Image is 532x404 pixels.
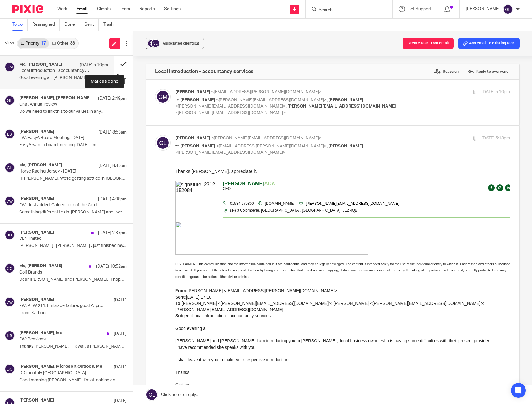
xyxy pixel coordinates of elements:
span: to [175,98,179,102]
p: Hi [PERSON_NAME], We're getting settled in [GEOGRAPHIC_DATA]... [19,176,127,181]
img: svg%3E [147,39,156,48]
a: To do [12,19,28,31]
a: Clients [97,6,111,12]
a: Reports [139,6,155,12]
span: <[PERSON_NAME][EMAIL_ADDRESS][DOMAIN_NAME]> [211,136,321,140]
span: Get Support [408,7,431,11]
a: Sent [85,19,99,31]
img: svg%3E [5,62,15,72]
img: svg%3E [5,263,15,273]
p: [DATE] 5:10pm [482,89,510,95]
h4: [PERSON_NAME], Microsoft Outlook, Me [19,364,102,369]
p: Good morning [PERSON_NAME] I’m attaching an... [19,378,127,383]
a: Other33 [49,38,78,48]
span: [DOMAIN_NAME] [90,33,120,37]
img: svg%3E [5,230,15,240]
p: Do we need to link this to our values in any... [19,109,127,114]
span: , [286,104,287,108]
span: , [327,144,328,148]
p: [DATE] [114,331,127,337]
p: Good evening all, [PERSON_NAME] and [PERSON_NAME] I am... [19,75,108,81]
h4: [PERSON_NAME] [19,230,54,235]
img: svg%3E [155,89,171,104]
img: Pixie [12,5,43,13]
p: [DATE] 5:13pm [482,135,510,142]
p: FW: Pensions [19,337,105,342]
p: [DATE] 8:45am [98,163,127,169]
h4: [PERSON_NAME] [19,297,54,302]
img: background.png [330,16,337,23]
img: trans.png [48,40,52,44]
img: svg%3E [5,163,15,173]
img: trans.png [124,33,128,37]
p: [DATE] 2:49pm [98,95,127,102]
a: Done [64,19,80,31]
span: [PERSON_NAME] [175,136,210,140]
a: Team [120,6,130,12]
a: [URL][DOMAIN_NAME] [162,329,207,334]
span: [PERSON_NAME][EMAIL_ADDRESS][DOMAIN_NAME] [287,104,396,108]
p: [DATE] 5:10pm [80,62,108,68]
p: Local introduction - accountancy services [19,68,90,73]
h4: Me, [PERSON_NAME] [19,263,62,269]
h4: Me, [PERSON_NAME] [19,62,62,67]
h4: [PERSON_NAME] [19,398,54,403]
h4: [PERSON_NAME] [19,196,54,201]
span: Associated clients [163,42,199,45]
p: [DATE] [114,364,127,370]
span: to [175,144,179,148]
img: svg%3E [5,95,15,105]
img: background.png [313,16,320,23]
label: Reply to everyone [466,67,510,76]
p: Horse Racing Jersey - [DATE] [19,169,105,174]
span: (1-) 3 Colomberie, [GEOGRAPHIC_DATA], [GEOGRAPHIC_DATA], JE2 4QB [55,40,182,44]
span: [PERSON_NAME] [47,13,89,18]
p: FW: PEW 211: Embrace failure, good AI prompts, and work-life integration [19,303,105,309]
h4: [PERSON_NAME] [19,129,54,134]
a: [PERSON_NAME][EMAIL_ADDRESS][DOMAIN_NAME] [130,32,224,37]
span: <[PERSON_NAME][EMAIL_ADDRESS][DOMAIN_NAME]> [175,111,286,115]
label: Reassign [433,67,460,76]
button: Add email to existing task [458,38,520,49]
span: <[EMAIL_ADDRESS][PERSON_NAME][DOMAIN_NAME]> [216,144,326,148]
h4: Local introduction - accountancy services [155,68,254,75]
img: trans.png [48,33,52,37]
a: Trash [103,19,118,31]
p: From: Karbon... [19,310,127,316]
div: 33 [70,41,75,46]
p: VLN limited [19,236,105,241]
p: [DATE] [114,297,127,303]
p: [DATE] 8:53am [98,129,127,135]
p: DD monthly [GEOGRAPHIC_DATA] [19,371,105,376]
span: (2) [195,42,199,45]
img: svg%3E [151,39,160,48]
p: FW: EasyA Board Meeting: [DATE] [19,135,105,141]
span: [PERSON_NAME][EMAIL_ADDRESS][DOMAIN_NAME] [130,33,224,37]
img: svg%3E [5,297,15,307]
a: Outlook for iOS [7,233,36,238]
span: ACA [89,13,100,18]
p: [PERSON_NAME] , [PERSON_NAME] , just finished my... [19,243,127,248]
input: Search [318,7,374,13]
h4: [PERSON_NAME], Me [19,331,62,336]
img: svg%3E [5,331,15,340]
p: Something different to do. [PERSON_NAME] and I went and... [19,210,127,215]
span: [PERSON_NAME] [328,144,363,148]
span: , [327,98,328,102]
p: FW: Just added! Guided tour of the Cold War Bunker from Jersey Heritage 📅 [19,203,105,208]
button: Create task from email [403,38,454,49]
span: CEO [47,18,55,23]
span: [PERSON_NAME] [328,98,363,102]
p: Dear [PERSON_NAME] and [PERSON_NAME], I hope you are... [19,277,127,282]
span: View [5,40,14,46]
a: Settings [164,6,181,12]
img: svg%3E [155,135,171,151]
img: trans.png [83,33,87,37]
img: svg%3E [5,196,15,206]
h4: Me, [PERSON_NAME] [19,163,62,168]
img: background.png [321,16,328,23]
p: Thanks [PERSON_NAME]. I’ll await a [PERSON_NAME] response from... [19,344,127,349]
span: <[PERSON_NAME][EMAIL_ADDRESS][DOMAIN_NAME]> [175,150,286,155]
a: Work [57,6,67,12]
span: <[PERSON_NAME][EMAIL_ADDRESS][DOMAIN_NAME]> [175,104,286,108]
